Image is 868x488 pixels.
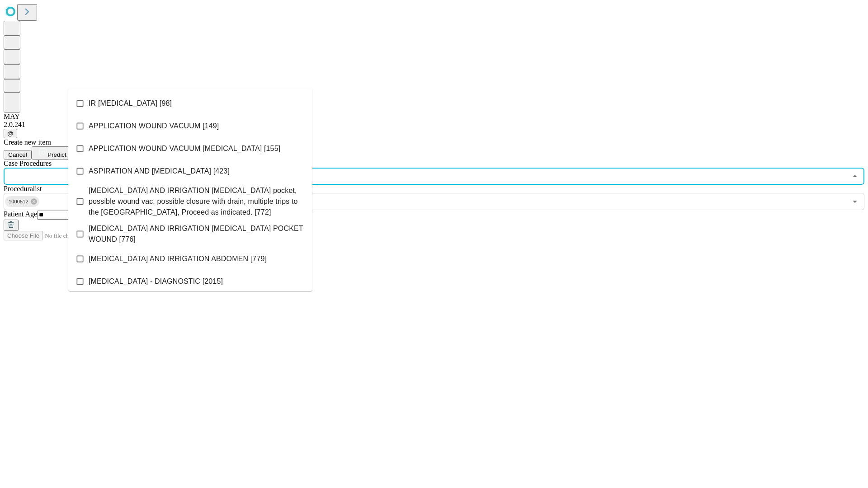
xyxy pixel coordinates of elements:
div: 1000512 [5,196,39,207]
button: Cancel [4,150,32,160]
span: Create new item [4,138,51,146]
div: MAY [4,113,864,121]
span: Patient Age [4,210,37,218]
span: Cancel [8,151,27,158]
span: [MEDICAL_DATA] - DIAGNOSTIC [2015] [89,276,223,287]
span: APPLICATION WOUND VACUUM [149] [89,121,219,131]
span: [MEDICAL_DATA] AND IRRIGATION ABDOMEN [779] [89,253,267,264]
button: Close [849,170,861,183]
button: Predict [32,146,73,160]
span: Scheduled Procedure [4,160,52,167]
span: [MEDICAL_DATA] AND IRRIGATION [MEDICAL_DATA] POCKET WOUND [776] [89,223,305,245]
span: IR [MEDICAL_DATA] [98] [89,98,172,109]
span: Predict [47,151,66,158]
div: 2.0.241 [4,121,864,129]
span: @ [7,130,14,137]
span: [MEDICAL_DATA] AND IRRIGATION [MEDICAL_DATA] pocket, possible wound vac, possible closure with dr... [89,185,305,218]
span: ASPIRATION AND [MEDICAL_DATA] [423] [89,166,230,177]
span: APPLICATION WOUND VACUUM [MEDICAL_DATA] [155] [89,143,280,154]
span: Proceduralist [4,185,42,192]
span: 1000512 [5,197,32,207]
button: Open [849,195,861,208]
button: @ [4,129,17,138]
